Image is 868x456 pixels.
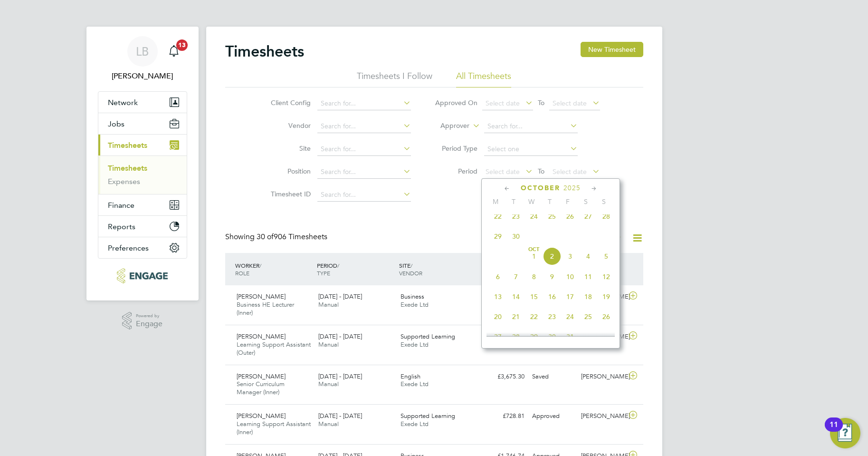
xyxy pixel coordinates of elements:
[98,155,187,194] div: Timesheets
[237,301,294,317] span: Business HE Lecturer (Inner)
[317,97,411,110] input: Search for...
[561,268,579,286] span: 10
[317,165,411,179] input: Search for...
[317,120,411,133] input: Search for...
[317,269,330,277] span: TYPE
[318,332,362,340] span: [DATE] - [DATE]
[489,227,507,245] span: 29
[579,207,597,225] span: 27
[399,269,422,277] span: VENDOR
[595,197,613,206] span: S
[401,420,429,428] span: Exede Ltd
[563,184,581,192] span: 2025
[98,268,187,283] a: Go to home page
[507,268,525,286] span: 7
[237,340,311,357] span: Learning Support Assistant (Outer)
[561,308,579,326] span: 24
[484,120,578,133] input: Search for...
[507,328,525,346] span: 28
[427,121,469,131] label: Approver
[237,372,286,380] span: [PERSON_NAME]
[237,332,286,340] span: [PERSON_NAME]
[543,328,561,346] span: 30
[108,222,135,231] span: Reports
[479,289,528,305] div: £156.81
[337,262,339,269] span: /
[489,308,507,326] span: 20
[579,247,597,265] span: 4
[122,312,162,330] a: Powered byEngage
[489,328,507,346] span: 27
[259,262,261,269] span: /
[108,98,138,107] span: Network
[235,269,249,277] span: ROLE
[505,197,523,206] span: T
[98,216,187,237] button: Reports
[830,418,860,448] button: Open Resource Center, 11 new notifications
[98,70,187,82] span: Laura Badcock
[525,308,543,326] span: 22
[561,288,579,306] span: 17
[435,144,477,153] label: Period Type
[401,292,424,301] span: Business
[525,268,543,286] span: 8
[401,380,429,388] span: Exede Ltd
[507,227,525,245] span: 30
[268,98,311,107] label: Client Config
[318,340,339,349] span: Manual
[553,99,587,107] span: Select date
[486,167,520,176] span: Select date
[401,412,455,420] span: Supported Learning
[318,380,339,388] span: Manual
[98,135,187,155] button: Timesheets
[357,70,432,87] li: Timesheets I Follow
[528,408,578,424] div: Approved
[86,27,199,301] nav: Main navigation
[597,207,615,225] span: 28
[489,268,507,286] span: 6
[401,372,420,380] span: English
[410,262,412,269] span: /
[577,369,627,385] div: [PERSON_NAME]
[318,372,362,380] span: [DATE] - [DATE]
[543,268,561,286] span: 9
[528,369,578,385] div: Saved
[237,412,286,420] span: [PERSON_NAME]
[268,167,311,175] label: Position
[525,328,543,346] span: 29
[541,197,559,206] span: T
[164,36,183,67] a: 13
[579,308,597,326] span: 25
[543,288,561,306] span: 16
[561,328,579,346] span: 31
[318,412,362,420] span: [DATE] - [DATE]
[237,420,311,436] span: Learning Support Assistant (Inner)
[597,247,615,265] span: 5
[507,207,525,225] span: 23
[108,141,147,150] span: Timesheets
[397,257,479,281] div: SITE
[579,268,597,286] span: 11
[98,92,187,113] button: Network
[318,420,339,428] span: Manual
[561,207,579,225] span: 26
[525,247,543,265] span: 1
[318,292,362,301] span: [DATE] - [DATE]
[507,308,525,326] span: 21
[237,380,285,396] span: Senior Curriculum Manager (Inner)
[553,167,587,176] span: Select date
[489,207,507,225] span: 22
[98,113,187,134] button: Jobs
[315,257,397,281] div: PERIOD
[591,233,622,243] label: All
[479,329,528,345] div: £410.25
[543,207,561,225] span: 25
[108,177,140,186] a: Expenses
[597,288,615,306] span: 19
[237,292,286,301] span: [PERSON_NAME]
[479,369,528,385] div: £3,675.30
[257,232,274,242] span: 30 of
[98,36,187,82] a: LB[PERSON_NAME]
[507,288,525,306] span: 14
[136,312,162,320] span: Powered by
